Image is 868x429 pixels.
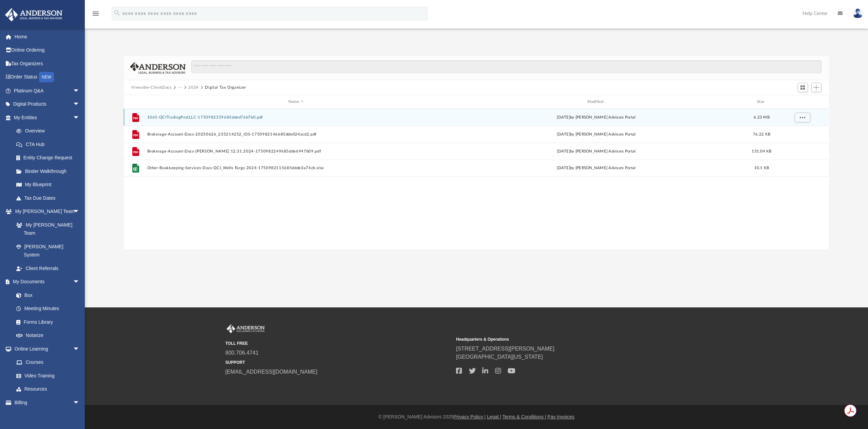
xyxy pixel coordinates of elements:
button: Other-Bookkeeping-Services-Docs-QCI_Wells Fargo 2024-1750982115685ddde3a74cb.xlsx [147,166,445,170]
span: arrow_drop_down [73,275,87,289]
small: TOLL FREE [225,340,451,346]
span: arrow_drop_down [73,342,87,356]
a: Privacy Policy | [454,414,486,419]
button: 2024 [188,85,199,91]
span: arrow_drop_down [73,84,87,98]
a: Legal | [487,414,501,419]
button: ··· [178,85,182,91]
div: grid [124,109,829,249]
img: Anderson Advisors Platinum Portal [3,8,64,21]
a: My Documentsarrow_drop_down [5,275,87,289]
button: Add [811,83,822,92]
div: [DATE] by [PERSON_NAME] Advisors Portal [448,131,745,138]
a: Courses [10,356,87,369]
div: NEW [39,72,54,82]
span: arrow_drop_down [73,97,87,111]
a: Order StatusNEW [5,70,90,84]
a: Entity Change Request [10,151,90,165]
i: search [113,9,121,17]
button: Brokerage-Account-Docs-[PERSON_NAME] 12.31.2024-1750982249685dde6947b09.pdf [147,149,445,154]
input: Search files and folders [191,60,822,73]
div: © [PERSON_NAME] Advisors 2025 [85,413,868,421]
button: Brokerage-Account-Docs-20250626_235214252_iOS-1750982146685dde024acd2.pdf [147,132,445,137]
a: Video Training [10,369,83,382]
span: 6.23 MB [754,115,770,119]
a: Client Referrals [10,262,87,275]
i: menu [92,10,100,18]
a: Meeting Minutes [10,302,87,316]
div: [DATE] by [PERSON_NAME] Advisors Portal [448,114,745,121]
a: Platinum Q&Aarrow_drop_down [5,84,90,97]
button: Viewable-ClientDocs [131,85,171,91]
span: arrow_drop_down [73,205,87,219]
a: CTA Hub [10,138,90,151]
span: 131.04 KB [752,149,772,153]
a: Terms & Conditions | [503,414,546,419]
small: SUPPORT [225,359,451,365]
a: Digital Productsarrow_drop_down [5,97,90,111]
a: My Entitiesarrow_drop_down [5,111,90,124]
a: Pay Invoices [547,414,574,419]
a: [GEOGRAPHIC_DATA][US_STATE] [456,354,543,360]
span: arrow_drop_down [73,396,87,410]
a: [PERSON_NAME] System [10,240,87,262]
div: id [127,99,144,105]
button: 1065-QCITradingPostLLC-1750982359685dded76b7b0.pdf [147,115,445,120]
button: More options [795,112,810,123]
button: Digital Tax Organizer [205,85,246,91]
a: Binder Walkthrough [10,164,90,178]
div: [DATE] by [PERSON_NAME] Advisors Portal [448,148,745,155]
a: [EMAIL_ADDRESS][DOMAIN_NAME] [225,369,317,375]
a: 800.706.4741 [225,350,259,356]
a: Overview [10,124,90,138]
a: My [PERSON_NAME] Team [10,218,83,240]
div: id [778,99,826,105]
a: Tax Due Dates [10,191,90,205]
div: Name [147,99,445,105]
a: Resources [10,382,87,396]
small: Headquarters & Operations [456,336,682,342]
a: Forms Library [10,315,83,329]
span: 76.22 KB [753,132,770,136]
a: My Blueprint [10,178,87,192]
span: arrow_drop_down [73,111,87,125]
a: Billingarrow_drop_down [5,396,90,409]
a: Online Ordering [5,43,90,57]
img: Anderson Advisors Platinum Portal [225,324,266,333]
div: [DATE] by [PERSON_NAME] Advisors Portal [448,165,745,171]
a: menu [92,13,100,18]
a: Home [5,30,90,43]
a: My [PERSON_NAME] Teamarrow_drop_down [5,205,87,218]
a: Box [10,288,83,302]
div: Size [748,99,775,105]
img: User Pic [853,8,863,18]
a: Tax Organizers [5,57,90,70]
button: Switch to Grid View [798,83,808,92]
a: [STREET_ADDRESS][PERSON_NAME] [456,346,554,352]
span: 10.1 KB [754,166,769,170]
a: Online Learningarrow_drop_down [5,342,87,356]
a: Notarize [10,329,87,342]
div: Modified [448,99,745,105]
